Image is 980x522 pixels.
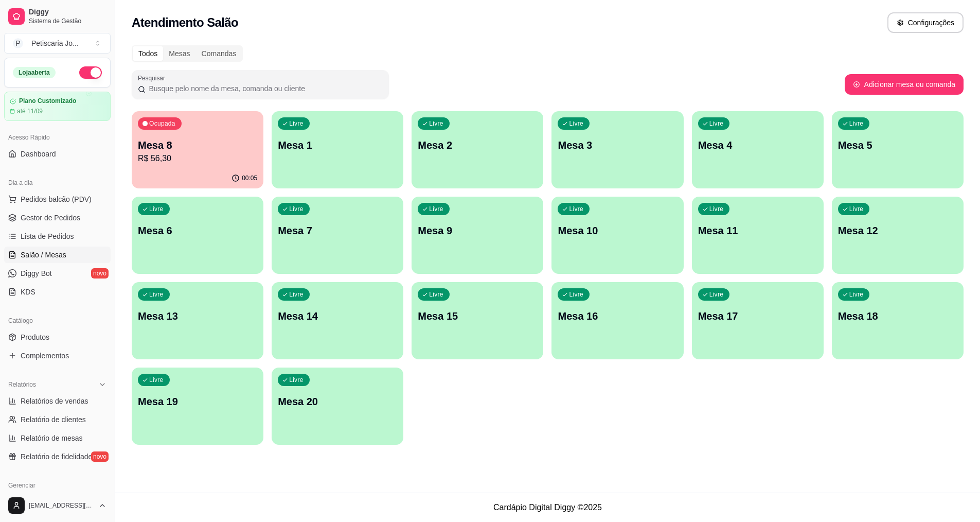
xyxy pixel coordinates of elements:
p: Livre [849,119,864,128]
p: Livre [149,205,164,213]
p: Livre [849,290,864,299]
p: Mesa 9 [418,223,537,238]
p: Livre [569,119,583,128]
a: DiggySistema de Gestão [4,4,111,29]
button: LivreMesa 2 [412,111,543,188]
button: Alterar Status [79,66,102,79]
span: Lista de Pedidos [21,231,74,241]
button: LivreMesa 11 [692,197,824,274]
button: LivreMesa 1 [272,111,403,188]
p: Mesa 14 [278,309,397,323]
span: Gestor de Pedidos [21,213,80,223]
button: LivreMesa 3 [551,111,683,188]
a: Relatórios de vendas [4,393,111,409]
a: Produtos [4,329,111,345]
p: Mesa 6 [138,223,257,238]
span: Relatório de fidelidade [21,451,92,462]
div: Gerenciar [4,477,111,494]
p: R$ 56,30 [138,152,257,165]
p: Mesa 4 [698,138,817,152]
a: Relatório de fidelidadenovo [4,448,111,465]
p: Mesa 19 [138,394,257,409]
p: Mesa 2 [418,138,537,152]
p: Mesa 11 [698,223,817,238]
span: Salão / Mesas [21,250,66,260]
span: Diggy Bot [21,268,52,279]
p: Livre [709,205,724,213]
span: Relatórios de vendas [21,396,88,406]
a: Gestor de Pedidos [4,210,111,226]
a: Relatório de clientes [4,411,111,428]
p: Ocupada [149,119,175,128]
p: Livre [429,205,443,213]
a: Complementos [4,347,111,364]
button: LivreMesa 14 [272,282,403,359]
button: LivreMesa 18 [832,282,964,359]
p: Livre [569,205,583,213]
button: LivreMesa 17 [692,282,824,359]
span: Produtos [21,332,49,342]
p: Mesa 5 [838,138,957,152]
p: Mesa 18 [838,309,957,323]
button: Adicionar mesa ou comanda [845,74,964,95]
p: Mesa 10 [558,223,677,238]
p: Livre [429,290,443,299]
span: Relatório de clientes [21,414,86,425]
p: Livre [289,119,304,128]
label: Pesquisar [138,74,169,82]
button: Configurações [887,12,964,33]
footer: Cardápio Digital Diggy © 2025 [115,493,980,522]
div: Loja aberta [13,67,56,78]
p: Mesa 8 [138,138,257,152]
p: Livre [289,205,304,213]
article: Plano Customizado [19,97,76,105]
span: Diggy [29,8,106,17]
p: Mesa 1 [278,138,397,152]
button: LivreMesa 7 [272,197,403,274]
span: Dashboard [21,149,56,159]
p: Livre [569,290,583,299]
button: LivreMesa 4 [692,111,824,188]
button: LivreMesa 9 [412,197,543,274]
span: KDS [21,287,35,297]
p: Mesa 15 [418,309,537,323]
div: Petiscaria Jo ... [31,38,79,48]
div: Dia a dia [4,175,111,191]
a: Plano Customizadoaté 11/09 [4,92,111,121]
p: Livre [709,119,724,128]
p: Livre [289,290,304,299]
button: LivreMesa 10 [551,197,683,274]
span: Sistema de Gestão [29,17,106,25]
button: LivreMesa 16 [551,282,683,359]
p: Mesa 20 [278,394,397,409]
p: Livre [709,290,724,299]
span: Complementos [21,351,69,361]
p: 00:05 [242,174,257,182]
a: Lista de Pedidos [4,228,111,245]
span: [EMAIL_ADDRESS][DOMAIN_NAME] [29,501,94,510]
button: [EMAIL_ADDRESS][DOMAIN_NAME] [4,493,111,518]
input: Pesquisar [146,83,383,94]
button: LivreMesa 20 [272,368,403,445]
h2: Atendimento Salão [132,14,238,31]
div: Acesso Rápido [4,129,111,146]
span: Relatório de mesas [21,433,83,443]
a: Relatório de mesas [4,430,111,446]
p: Mesa 17 [698,309,817,323]
div: Comandas [196,46,242,61]
p: Livre [149,376,164,384]
button: LivreMesa 19 [132,368,263,445]
button: OcupadaMesa 8R$ 56,3000:05 [132,111,263,188]
p: Mesa 16 [558,309,677,323]
button: LivreMesa 13 [132,282,263,359]
a: Dashboard [4,146,111,162]
div: Mesas [163,46,195,61]
article: até 11/09 [17,107,43,115]
span: Relatórios [8,380,36,389]
p: Mesa 3 [558,138,677,152]
a: Salão / Mesas [4,247,111,263]
p: Livre [849,205,864,213]
div: Todos [133,46,163,61]
button: LivreMesa 5 [832,111,964,188]
div: Catálogo [4,312,111,329]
